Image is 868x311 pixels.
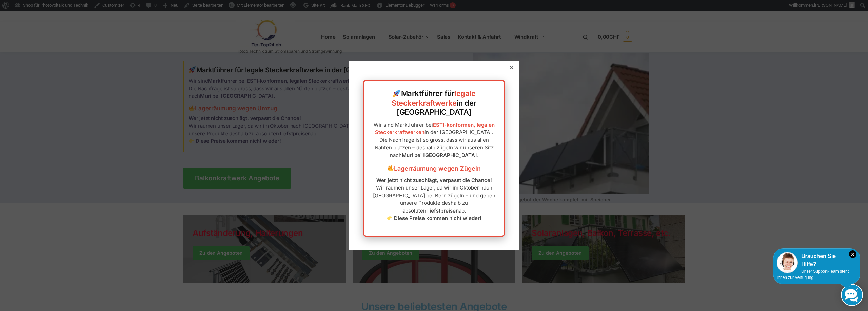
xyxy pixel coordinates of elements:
strong: Muri bei [GEOGRAPHIC_DATA] [402,152,477,158]
img: 👉 [387,216,392,221]
p: Wir sind Marktführer bei in der [GEOGRAPHIC_DATA]. Die Nachfrage ist so gross, dass wir aus allen... [371,121,497,159]
p: Wir räumen unser Lager, da wir im Oktober nach [GEOGRAPHIC_DATA] bei Bern zügeln – und geben unse... [371,177,497,222]
h3: Lagerräumung wegen Zügeln [371,164,497,173]
i: Schließen [849,250,856,258]
div: Brauchen Sie Hilfe? [777,252,856,268]
img: 🔥 [388,165,394,171]
img: Customer service [777,252,798,273]
strong: Diese Preise kommen nicht wieder! [394,215,481,221]
a: legale Steckerkraftwerke [392,89,475,107]
h2: Marktführer für in der [GEOGRAPHIC_DATA] [371,89,497,117]
a: ESTI-konformen, legalen Steckerkraftwerken [375,121,495,136]
span: Unser Support-Team steht Ihnen zur Verfügung [777,269,849,280]
img: 🚀 [393,90,400,97]
strong: Wer jetzt nicht zuschlägt, verpasst die Chance! [376,177,492,183]
strong: Tiefstpreisen [426,207,459,214]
